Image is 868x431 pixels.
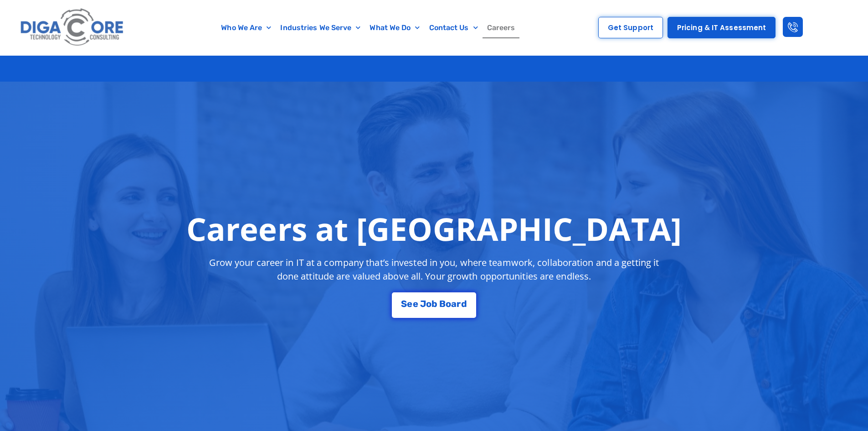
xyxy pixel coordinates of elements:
[439,299,446,308] span: B
[598,17,663,38] a: Get Support
[420,299,426,308] span: J
[216,17,276,38] a: Who We Are
[461,299,467,308] span: d
[451,299,457,308] span: a
[668,17,776,38] a: Pricing & IT Assessment
[446,299,451,308] span: o
[426,299,431,308] span: o
[201,256,668,283] p: Grow your career in IT at a company that’s invested in you, where teamwork, collaboration and a g...
[413,299,418,308] span: e
[407,299,412,308] span: e
[483,17,520,38] a: Careers
[677,24,766,31] span: Pricing & IT Assessment
[186,210,682,247] h1: Careers at [GEOGRAPHIC_DATA]
[431,299,437,308] span: b
[171,17,566,38] nav: Menu
[425,17,483,38] a: Contact Us
[365,17,424,38] a: What We Do
[276,17,365,38] a: Industries We Serve
[457,299,461,308] span: r
[392,292,476,318] a: See Job Board
[401,299,407,308] span: S
[608,24,653,31] span: Get Support
[18,5,127,51] img: Digacore logo 1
